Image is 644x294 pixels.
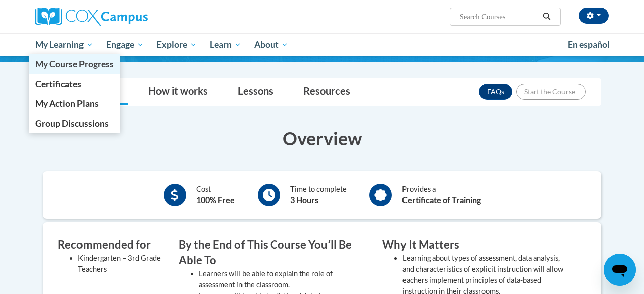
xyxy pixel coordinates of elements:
a: En español [561,34,616,55]
span: About [254,39,288,51]
span: Certificates [35,79,82,89]
a: Resources [293,79,360,105]
span: My Learning [35,39,93,51]
h3: By the End of This Course Youʹll Be Able To [179,237,367,268]
span: Explore [156,39,197,51]
div: Time to complete [290,184,347,206]
span: Group Discussions [35,118,109,129]
a: My Learning [29,33,100,56]
h3: Recommended for [58,237,164,253]
a: Learn [203,33,248,56]
li: Kindergarten – 3rd Grade Teachers [78,253,164,275]
button: Account Settings [579,8,609,24]
h3: Why It Matters [382,237,571,253]
h3: Overview [43,126,601,151]
img: Cox Campus [35,8,148,26]
span: My Action Plans [35,98,99,109]
span: My Course Progress [35,59,114,69]
div: Provides a [402,184,481,206]
a: FAQs [479,84,512,100]
span: En español [568,39,610,50]
span: Learn [210,39,242,51]
a: Group Discussions [29,114,120,133]
iframe: Button to launch messaging window [604,254,636,286]
b: 100% Free [196,195,235,205]
a: How it works [138,79,218,105]
a: Certificates [29,74,120,94]
span: Engage [106,39,144,51]
div: Cost [196,184,235,206]
li: Learners will be able to explain the role of assessment in the classroom. [199,268,367,290]
div: Main menu [28,33,616,56]
a: About [248,33,295,56]
button: Search [539,11,554,23]
a: Engage [100,33,150,56]
a: My Course Progress [29,54,120,74]
input: Search Courses [459,11,539,23]
a: Cox Campus [35,8,216,26]
b: Certificate of Training [402,195,481,205]
button: Enroll [516,84,586,100]
a: Explore [150,33,203,56]
a: My Action Plans [29,94,120,113]
a: Lessons [228,79,283,105]
b: 3 Hours [290,195,318,205]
